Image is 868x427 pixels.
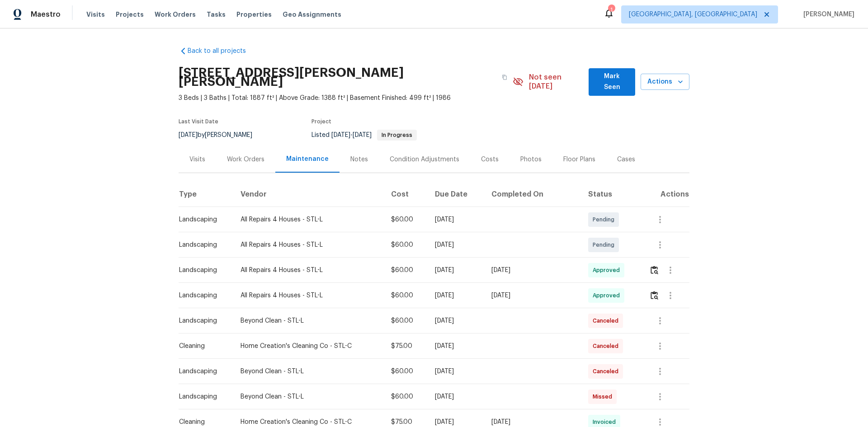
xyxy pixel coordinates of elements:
[241,392,377,401] div: Beyond Clean - STL-L
[86,10,105,19] span: Visits
[617,155,635,164] div: Cases
[491,266,574,275] div: [DATE]
[179,68,496,86] h2: [STREET_ADDRESS][PERSON_NAME][PERSON_NAME]
[435,392,477,401] div: [DATE]
[390,155,459,164] div: Condition Adjustments
[593,215,618,224] span: Pending
[651,266,658,274] img: Review Icon
[391,367,420,376] div: $60.00
[391,291,420,300] div: $60.00
[520,155,542,164] div: Photos
[593,392,616,401] span: Missed
[496,69,513,85] button: Copy Address
[391,418,420,427] div: $75.00
[391,266,420,275] div: $60.00
[391,342,420,351] div: $75.00
[350,155,368,164] div: Notes
[391,316,420,325] div: $60.00
[179,240,226,249] div: Landscaping
[593,316,622,325] span: Canceled
[391,240,420,249] div: $60.00
[629,10,757,19] span: [GEOGRAPHIC_DATA], [GEOGRAPHIC_DATA]
[563,155,595,164] div: Floor Plans
[435,418,477,427] div: [DATE]
[179,342,226,351] div: Cleaning
[311,132,417,138] span: Listed
[391,392,420,401] div: $60.00
[241,266,377,275] div: All Repairs 4 Houses - STL-L
[649,259,660,281] button: Review Icon
[593,291,623,300] span: Approved
[435,266,477,275] div: [DATE]
[491,291,574,300] div: [DATE]
[353,132,372,138] span: [DATE]
[179,367,226,376] div: Landscaping
[241,291,377,300] div: All Repairs 4 Houses - STL-L
[391,215,420,224] div: $60.00
[241,316,377,325] div: Beyond Clean - STL-L
[179,132,198,138] span: [DATE]
[593,367,622,376] span: Canceled
[648,76,682,88] span: Actions
[596,71,628,93] span: Mark Seen
[116,10,144,19] span: Projects
[435,240,477,249] div: [DATE]
[435,291,477,300] div: [DATE]
[581,182,642,207] th: Status
[236,10,272,19] span: Properties
[311,119,331,124] span: Project
[233,182,384,207] th: Vendor
[241,215,377,224] div: All Repairs 4 Houses - STL-L
[179,130,263,141] div: by [PERSON_NAME]
[589,68,635,96] button: Mark Seen
[31,10,61,19] span: Maestro
[593,418,619,427] span: Invoiced
[593,342,622,351] span: Canceled
[608,5,614,14] div: 1
[651,291,658,300] img: Review Icon
[179,266,226,275] div: Landscaping
[435,316,477,325] div: [DATE]
[179,215,226,224] div: Landscaping
[435,215,477,224] div: [DATE]
[378,132,416,138] span: In Progress
[179,47,265,56] a: Back to all projects
[435,342,477,351] div: [DATE]
[179,418,226,427] div: Cleaning
[331,132,372,138] span: -
[331,132,350,138] span: [DATE]
[484,182,581,207] th: Completed On
[227,155,264,164] div: Work Orders
[241,367,377,376] div: Beyond Clean - STL-L
[179,291,226,300] div: Landscaping
[179,119,218,124] span: Last Visit Date
[286,155,329,164] div: Maintenance
[155,10,196,19] span: Work Orders
[179,316,226,325] div: Landscaping
[179,392,226,401] div: Landscaping
[593,240,618,249] span: Pending
[241,342,377,351] div: Home Creation's Cleaning Co - STL-C
[207,11,226,18] span: Tasks
[641,74,689,90] button: Actions
[642,182,690,207] th: Actions
[179,94,513,103] span: 3 Beds | 3 Baths | Total: 1887 ft² | Above Grade: 1388 ft² | Basement Finished: 499 ft² | 1986
[435,367,477,376] div: [DATE]
[283,10,341,19] span: Geo Assignments
[241,240,377,249] div: All Repairs 4 Houses - STL-L
[428,182,484,207] th: Due Date
[189,155,205,164] div: Visits
[241,418,377,427] div: Home Creation's Cleaning Co - STL-C
[649,285,660,306] button: Review Icon
[179,182,233,207] th: Type
[593,266,623,275] span: Approved
[800,10,854,19] span: [PERSON_NAME]
[491,418,574,427] div: [DATE]
[481,155,499,164] div: Costs
[529,73,584,91] span: Not seen [DATE]
[384,182,428,207] th: Cost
